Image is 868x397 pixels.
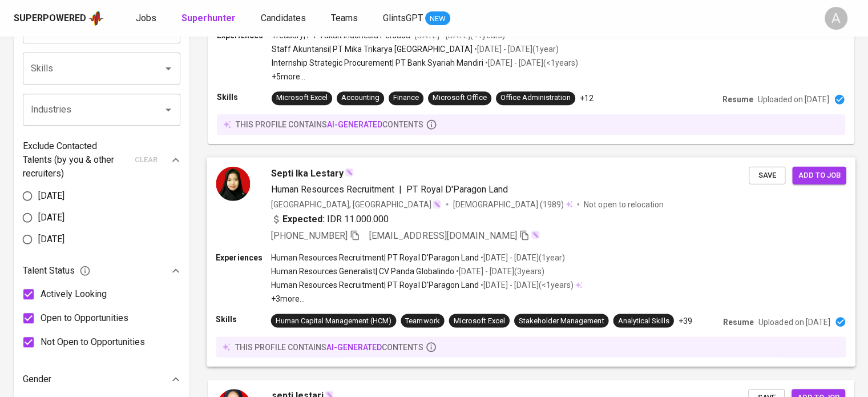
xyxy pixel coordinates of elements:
a: Superhunter [181,11,238,26]
p: Uploaded on [DATE] [758,316,830,327]
img: magic_wand.svg [432,199,441,208]
span: Open to Opportunities [41,311,128,325]
div: A [825,7,847,30]
span: Candidates [261,13,306,23]
p: Uploaded on [DATE] [758,94,829,105]
span: [PHONE_NUMBER] [271,230,348,241]
span: Actively Looking [41,287,107,301]
div: Accounting [341,93,380,103]
span: [EMAIL_ADDRESS][DOMAIN_NAME] [369,230,517,241]
span: Jobs [136,13,156,23]
button: Save [749,166,785,184]
p: +39 [679,315,692,326]
div: Talent Status [23,259,180,282]
button: Add to job [792,166,846,184]
p: Human Resources Recruitment | PT Royal D'Paragon Land [271,279,479,291]
div: Microsoft Excel [276,93,328,103]
span: | [399,182,402,196]
p: Not open to relocation [584,198,663,210]
div: Finance [393,93,419,103]
p: Skills [217,91,272,103]
p: Human Resources Recruitment | PT Royal D'Paragon Land [271,252,479,263]
p: Resume [722,94,753,105]
a: GlintsGPT NEW [383,11,450,26]
span: Talent Status [23,264,91,278]
div: Human Capital Management (HCM) [276,315,392,326]
div: Microsoft Office [433,93,487,103]
p: • [DATE] - [DATE] ( <1 years ) [483,57,578,69]
div: Microsoft Excel [454,315,505,326]
p: +3 more ... [271,293,583,304]
div: Teamwork [405,315,439,326]
p: +5 more ... [272,71,578,82]
p: • [DATE] - [DATE] ( 3 years ) [454,266,544,277]
div: (1989) [453,198,573,210]
div: [GEOGRAPHIC_DATA], [GEOGRAPHIC_DATA] [271,198,442,210]
div: Office Administration [500,93,571,103]
a: Septi Ika LestaryHuman Resources Recruitment|PT Royal D'Paragon Land[GEOGRAPHIC_DATA], [GEOGRAPHI... [208,158,854,366]
span: [DATE] [38,189,64,203]
p: Exclude Contacted Talents (by you & other recruiters) [23,139,128,181]
a: Candidates [261,11,308,26]
a: Jobs [136,11,159,26]
b: Superhunter [181,13,236,23]
b: Expected: [282,212,325,226]
span: [DEMOGRAPHIC_DATA] [453,198,540,210]
p: this profile contains contents [236,119,423,130]
p: • [DATE] - [DATE] ( 1 year ) [479,252,565,263]
a: Superpoweredapp logo [14,10,104,27]
p: Gender [23,372,51,386]
span: PT Royal D'Paragon Land [406,183,508,194]
div: IDR 11.000.000 [271,212,389,226]
span: AI-generated [326,342,382,351]
span: NEW [425,13,450,25]
div: Exclude Contacted Talents (by you & other recruiters)clear [23,139,180,181]
img: e5c4b0b81ee0580fdfd355fb3358ec51.jpg [216,166,250,200]
p: Resume [723,316,754,327]
span: Human Resources Recruitment [271,183,395,194]
span: [DATE] [38,211,64,224]
p: Internship Strategic Procurement | PT Bank Syariah Mandiri [272,57,483,69]
p: • [DATE] - [DATE] ( 1 year ) [473,43,559,55]
p: Human Resources Generalist | CV Panda Globalindo [271,266,454,277]
button: Open [160,61,176,77]
span: Add to job [798,169,840,182]
span: Septi Ika Lestary [271,166,344,180]
img: app logo [88,10,104,27]
div: Analytical Skills [617,315,669,326]
p: Experiences [216,252,271,263]
span: AI-generated [327,120,382,129]
img: magic_wand.svg [345,168,354,177]
span: [DATE] [38,232,64,246]
button: Open [160,102,176,118]
span: Save [754,169,780,182]
span: GlintsGPT [383,13,423,23]
span: Teams [331,13,358,23]
div: Stakeholder Management [519,315,604,326]
a: Teams [331,11,360,26]
p: Staff Akuntansi | PT Mika Trikarya [GEOGRAPHIC_DATA] [272,43,473,55]
p: +12 [580,93,594,104]
span: Not Open to Opportunities [41,335,145,349]
div: Gender [23,368,180,391]
p: Skills [216,314,271,325]
img: magic_wand.svg [531,230,540,239]
p: • [DATE] - [DATE] ( <1 years ) [479,279,574,291]
div: Superpowered [14,12,86,25]
p: this profile contains contents [235,341,423,352]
